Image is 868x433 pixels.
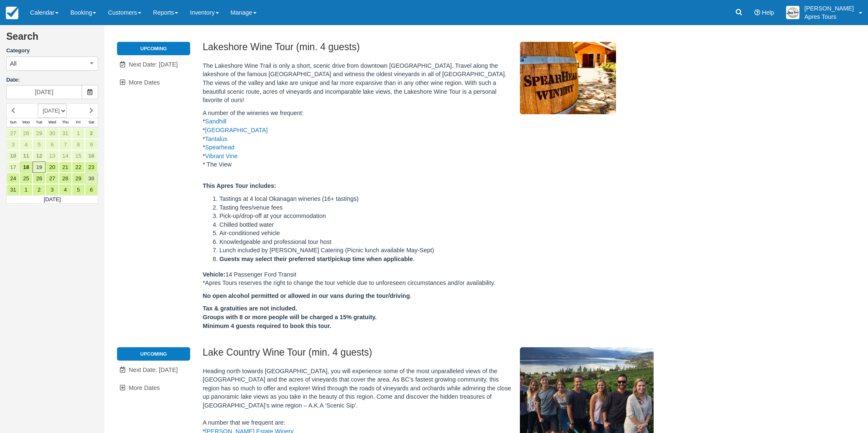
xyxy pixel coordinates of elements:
strong: Groups with 8 or more people will be charged a 15% gratuity. Minimum 4 guests required to book th... [203,314,377,329]
a: 29 [33,128,46,139]
a: Next Date: [DATE] [117,56,190,73]
a: 10 [7,150,20,161]
li: Tasting fees/venue fees [219,203,669,212]
a: 8 [72,139,85,150]
li: Chilled bottled water [219,220,669,229]
li: Upcoming [117,347,190,361]
li: Tastings at 4 local Okanagan wineries (16+ tastings) [219,195,669,203]
a: 29 [72,173,85,184]
th: Mon [20,118,33,127]
p: The Lakeshore Wine Trail is only a short, scenic drive from downtown [GEOGRAPHIC_DATA]. Travel al... [203,61,669,105]
th: Sat [85,118,98,127]
a: 12 [33,150,46,161]
a: [GEOGRAPHIC_DATA] [205,127,268,133]
p: A number of the wineries we frequent: * * * * * * The View [203,109,669,169]
th: Tue [33,118,46,127]
span: More Dates [129,79,160,86]
li: . [219,255,669,264]
a: 2 [33,184,46,195]
a: 28 [20,128,33,139]
a: 25 [20,173,33,184]
h2: Lake Country Wine Tour (min. 4 guests) [203,347,669,363]
span: Next Date: [DATE] [129,366,178,373]
a: 23 [85,161,98,173]
a: Spearhead [205,144,234,151]
li: Knowledgeable and professional tour host [219,238,669,246]
label: Date: [6,76,98,84]
strong: Guests may select their preferred start/pickup time when applicable [219,256,413,262]
a: 4 [20,139,33,150]
a: Next Date: [DATE] [117,361,190,379]
p: 14 Passenger Ford Transit *Apres Tours reserves the right to change the tour vehicle due to unfor... [203,270,669,287]
a: 11 [20,150,33,161]
a: 21 [59,161,72,173]
a: 16 [85,150,98,161]
label: Category [6,47,98,55]
a: 24 [7,173,20,184]
strong: This Apres Tour includes: [203,182,276,189]
strong: Tax & gratuities are not included. [203,305,297,312]
a: 9 [85,139,98,150]
a: 14 [59,150,72,161]
th: Sun [7,118,20,127]
strong: No open alcohol permitted or allowed in our vans during the tour/driving [203,292,410,299]
span: Help [762,9,774,16]
i: Help [754,10,760,15]
th: Fri [72,118,85,127]
a: 17 [7,161,20,173]
a: 19 [33,161,46,173]
a: 2 [85,128,98,139]
a: 1 [72,128,85,139]
span: All [10,59,17,68]
a: 6 [85,184,98,195]
a: 22 [72,161,85,173]
a: Vibrant Vine [205,153,238,159]
p: . [203,292,669,300]
a: 1 [20,184,33,195]
a: 31 [59,128,72,139]
a: Tantalus [205,136,228,142]
a: 3 [46,184,59,195]
a: 6 [46,139,59,150]
a: 5 [33,139,46,150]
img: M4-8 [520,42,616,114]
a: 26 [33,173,46,184]
li: Lunch included by [PERSON_NAME] Catering (Picnic lunch available May-Sept) [219,246,669,255]
a: 13 [46,150,59,161]
strong: Vehicle: [203,271,225,278]
th: Thu [59,118,72,127]
span: More Dates [129,384,160,391]
a: 31 [7,184,20,195]
a: 7 [59,139,72,150]
a: 18 [20,161,33,173]
img: A1 [786,6,799,19]
img: checkfront-main-nav-mini-logo.png [6,7,18,19]
td: [DATE] [7,195,98,204]
a: 27 [7,128,20,139]
span: Next Date: [DATE] [129,61,178,68]
li: Upcoming [117,42,190,55]
p: Apres Tours [804,13,854,21]
a: Sandhill [205,118,227,125]
li: Air-conditioned vehicle [219,229,669,238]
p: [PERSON_NAME] [804,4,854,13]
li: Pick-up/drop-off at your accommodation [219,212,669,220]
th: Wed [46,118,59,127]
button: All [6,56,98,71]
h2: Lakeshore Wine Tour (min. 4 guests) [203,42,669,57]
a: 4 [59,184,72,195]
a: 30 [85,173,98,184]
a: 27 [46,173,59,184]
a: 15 [72,150,85,161]
a: 28 [59,173,72,184]
a: 30 [46,128,59,139]
a: 3 [7,139,20,150]
h2: Search [6,31,98,47]
a: 5 [72,184,85,195]
a: 20 [46,161,59,173]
